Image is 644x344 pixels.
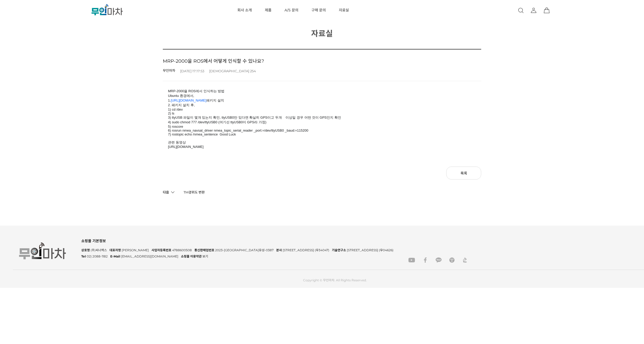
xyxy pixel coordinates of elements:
span: 6) rosrun nmea_navsat_driver nmea_topic_serial_reader _port:=/dev/ttyUSB0 _baud:=115200 [168,128,308,132]
span: 관련 동영상 [168,140,186,144]
span: 보기 [202,254,208,258]
a: TM경위도 변환 [184,185,205,200]
span: 2023-[GEOGRAPHIC_DATA]유성-0387 [215,248,274,252]
span: 2. 패키지 설치 후, [168,103,195,107]
span: 본사 [276,248,282,252]
span: [URL][DOMAIN_NAME] [168,145,203,149]
span: Ubuntu 환경에서, [168,94,194,98]
span: 4) sudo chmod 777 /dev/ttyUSB0 (여기선 ttyUSB0이 GPS라 가정) [168,120,266,124]
span: 기술연구소 [332,248,346,252]
font: 자료실 [311,29,333,38]
a: tistory [447,257,457,263]
span: 상호명 [81,248,90,252]
span: 1. 패키지 설치 [168,98,224,102]
span: [DATE] 17:17:53 [180,69,204,73]
span: 대표자명 [109,248,121,252]
span: 3) ttyUSB 파일이 몇개 있는지 확인, ttyUSB0만 있다면 확실히 GPS이고 두개 이상일 경우 어떤 것이 GPS인지 확인 [168,116,341,119]
a: [URL][DOMAIN_NAME] [171,98,206,102]
a: facebook [420,257,430,263]
span: 4788600508 [172,248,192,252]
a: youtube [406,257,418,263]
a: kakao [433,257,444,263]
span: (주)씨너렉스 [91,248,107,252]
span: 쇼핑몰 이용약관 [181,254,202,258]
span: 5) roscore [168,125,183,128]
span: MRP-2000을 ROS에서 인식하는 방법 [168,89,224,93]
span: [EMAIL_ADDRESS][DOMAIN_NAME] [121,254,178,258]
span: E-Mail [110,254,120,258]
span: 사업자등록번호 [151,248,171,252]
span: 통신판매업번호 [194,248,214,252]
span: [PERSON_NAME] [122,248,149,252]
span: 7) rostopic echo /nmea_sentence Good Luck [168,132,236,136]
span: 02) 2088-1182 [87,254,108,258]
span: [DEMOGRAPHIC_DATA] [209,69,249,73]
span: 1) cd /dev [168,107,183,111]
a: 목록 [446,167,481,180]
span: 254 [250,69,256,73]
h3: MRP-2000을 ROS에서 어떻게 인식할 수 있나요? [163,57,481,64]
span: [STREET_ADDRESS] (우04626) [347,248,393,252]
span: 무인마차 [163,68,175,73]
a: 쇼핑몰 이용약관 보기 [181,254,208,258]
strong: 다음 [163,185,184,200]
span: 2) ls [168,111,174,115]
span: Tel [81,254,86,258]
a: synerex [460,257,467,263]
span: [STREET_ADDRESS] (우34047) [283,248,329,252]
div: Copyright © 무인마차. All Rights Reserved. [303,278,367,283]
div: 쇼핑몰 기본정보 [81,237,403,245]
